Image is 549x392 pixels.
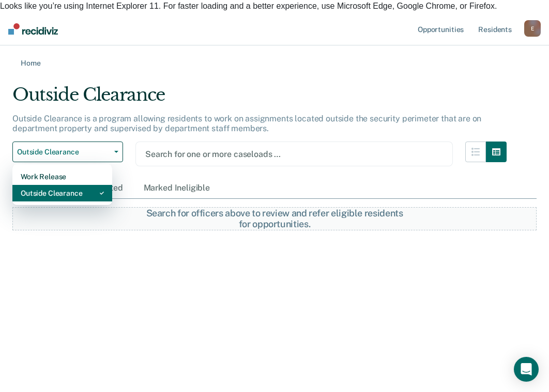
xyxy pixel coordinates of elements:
[21,185,104,201] div: Outside Clearance
[12,142,123,162] button: Outside Clearance
[8,23,58,35] img: Recidiviz
[21,168,104,185] div: Work Release
[144,208,405,230] div: Search for officers above to review and refer eligible residents for opportunities.
[416,12,466,45] a: Opportunities
[542,11,549,25] span: ×
[12,84,507,114] div: Outside Clearance
[142,179,212,198] div: Marked Ineligible
[17,148,110,156] span: Outside Clearance
[514,357,539,382] div: Open Intercom Messenger
[12,114,481,133] p: Outside Clearance is a program allowing residents to work on assignments located outside the secu...
[476,12,514,45] a: Residents
[12,58,537,68] a: Home
[524,20,541,37] button: E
